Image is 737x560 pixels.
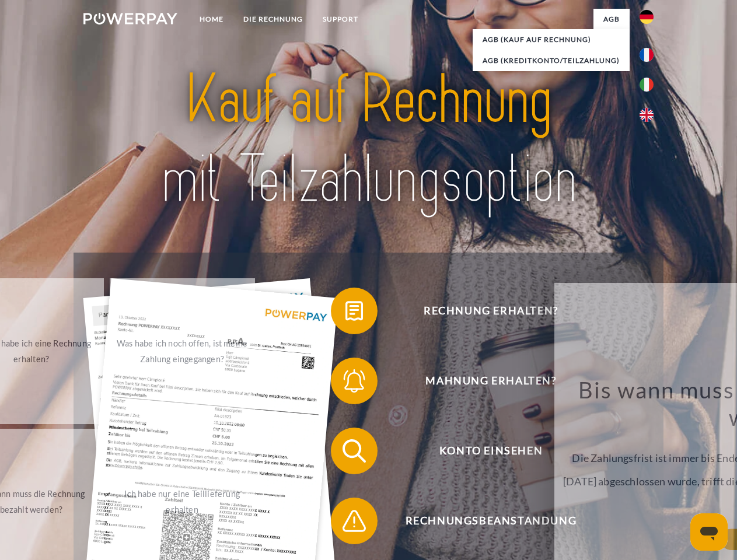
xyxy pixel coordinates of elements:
img: fr [640,48,654,62]
a: AGB (Kauf auf Rechnung) [473,29,630,50]
div: Was habe ich noch offen, ist meine Zahlung eingegangen? [117,335,248,367]
img: de [640,10,654,24]
a: DIE RECHNUNG [233,9,313,30]
div: Ich habe nur eine Teillieferung erhalten [117,486,248,517]
a: Home [190,9,233,30]
img: qb_search.svg [340,436,369,466]
iframe: Schaltfläche zum Öffnen des Messaging-Fensters [690,513,728,551]
img: it [640,78,654,92]
span: Konto einsehen [348,428,634,474]
img: logo-powerpay-white.svg [83,13,177,24]
span: Rechnungsbeanstandung [348,498,634,544]
a: SUPPORT [313,9,368,30]
img: qb_warning.svg [340,506,369,535]
a: agb [593,9,630,30]
button: Rechnungsbeanstandung [331,498,634,544]
img: en [640,108,654,122]
a: AGB (Kreditkonto/Teilzahlung) [473,50,630,71]
button: Konto einsehen [331,428,634,474]
a: Was habe ich noch offen, ist meine Zahlung eingegangen? [110,278,255,424]
img: title-powerpay_de.svg [111,56,626,223]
